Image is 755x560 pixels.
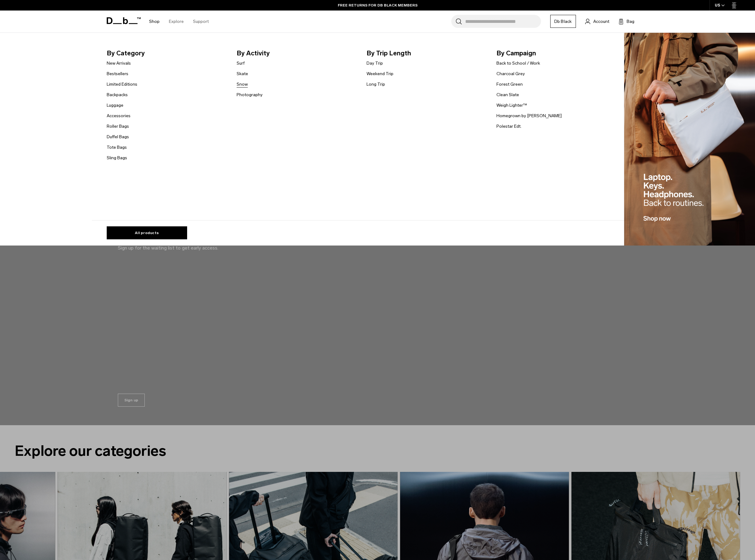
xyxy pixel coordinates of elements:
[496,60,540,66] a: Back to School / Work
[237,48,357,58] span: By Activity
[107,123,129,130] a: Roller Bags
[496,92,519,98] a: Clean Slate
[237,71,248,77] a: Skate
[169,11,184,32] a: Explore
[149,11,160,32] a: Shop
[593,18,609,25] span: Account
[107,48,227,58] span: By Category
[107,92,128,98] a: Backpacks
[107,71,128,77] a: Bestsellers
[107,60,131,66] a: New Arrivals
[107,155,127,161] a: Sling Bags
[627,18,634,25] span: Bag
[107,102,123,109] a: Luggage
[237,92,263,98] a: Photography
[237,60,245,66] a: Surf
[624,33,755,246] img: Db
[550,15,576,28] a: Db Black
[107,226,187,239] a: All products
[367,60,383,66] a: Day Trip
[237,81,248,88] a: Snow
[496,71,525,77] a: Charcoal Grey
[496,48,616,58] span: By Campaign
[619,18,634,25] button: Bag
[107,113,131,119] a: Accessories
[107,144,127,151] a: Tote Bags
[496,123,521,130] a: Polestar Edt.
[193,11,209,32] a: Support
[367,48,487,58] span: By Trip Length
[367,71,393,77] a: Weekend Trip
[496,113,562,119] a: Homegrown by [PERSON_NAME]
[107,81,137,88] a: Limited Editions
[496,81,523,88] a: Forest Green
[144,11,213,32] nav: Main Navigation
[338,2,418,8] a: FREE RETURNS FOR DB BLACK MEMBERS
[496,102,527,109] a: Weigh Lighter™
[367,81,385,88] a: Long Trip
[107,134,129,140] a: Duffel Bags
[585,18,609,25] a: Account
